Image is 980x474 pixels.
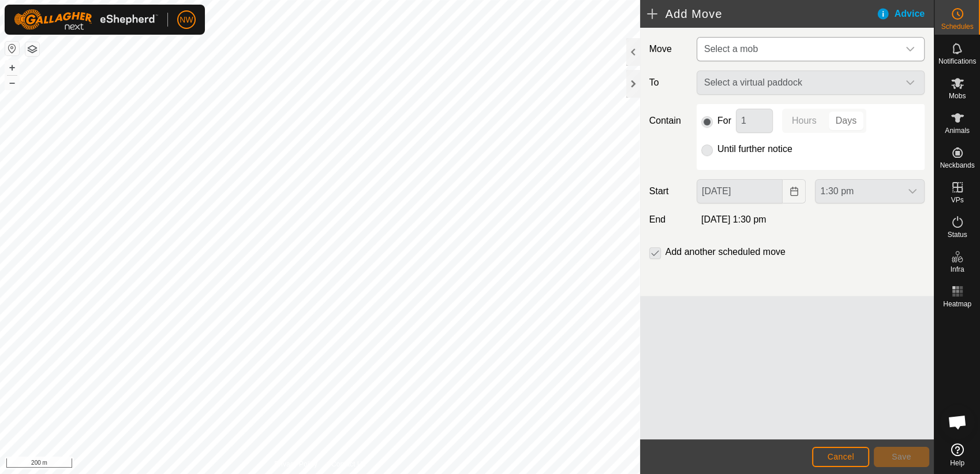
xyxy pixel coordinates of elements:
[899,38,922,61] div: dropdown trigger
[645,71,692,95] label: To
[945,127,970,134] span: Animals
[949,92,966,99] span: Mobs
[645,37,692,61] label: Move
[938,58,976,65] span: Notifications
[25,42,39,56] button: Map Layers
[5,76,19,90] button: –
[812,447,869,467] button: Cancel
[645,213,692,227] label: End
[700,38,899,61] span: Select a mob
[941,23,973,30] span: Schedules
[274,459,317,469] a: Privacy Policy
[940,162,974,169] span: Neckbands
[951,197,963,203] span: VPs
[645,184,692,198] label: Start
[934,439,980,471] a: Help
[5,42,19,55] button: Reset Map
[701,214,766,224] span: [DATE] 1:30 pm
[704,44,758,54] span: Select a mob
[717,145,792,154] label: Until further notice
[943,301,971,308] span: Heatmap
[950,460,964,466] span: Help
[179,14,193,26] span: NW
[950,266,964,273] span: Infra
[874,447,929,467] button: Save
[892,452,911,461] span: Save
[331,459,365,469] a: Contact Us
[783,179,806,203] button: Choose Date
[5,61,19,75] button: +
[876,7,934,21] div: Advice
[14,9,158,30] img: Gallagher Logo
[645,114,692,128] label: Contain
[717,116,731,125] label: For
[647,7,876,21] h2: Add Move
[665,247,786,257] label: Add another scheduled move
[947,231,967,238] span: Status
[827,452,854,461] span: Cancel
[940,405,975,439] div: Open chat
